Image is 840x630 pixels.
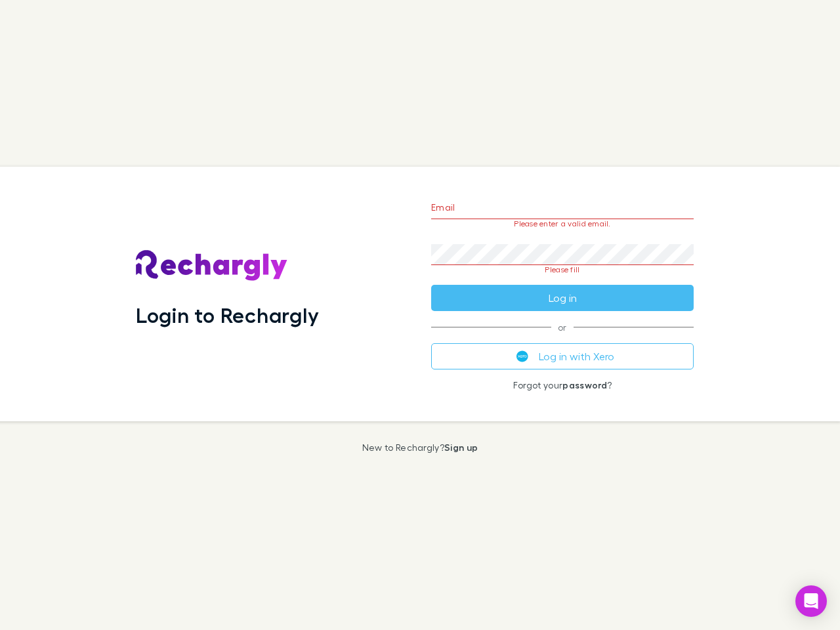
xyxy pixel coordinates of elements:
p: New to Rechargly? [362,442,478,453]
p: Please fill [431,265,694,274]
h1: Login to Rechargly [136,303,319,327]
div: Open Intercom Messenger [795,585,827,617]
a: Sign up [444,442,478,453]
p: Please enter a valid email. [431,219,694,228]
img: Rechargly's Logo [136,250,288,282]
p: Forgot your ? [431,380,694,390]
span: or [431,327,694,327]
button: Log in [431,285,694,311]
img: Xero's logo [516,350,528,362]
a: password [562,379,607,390]
button: Log in with Xero [431,343,694,369]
